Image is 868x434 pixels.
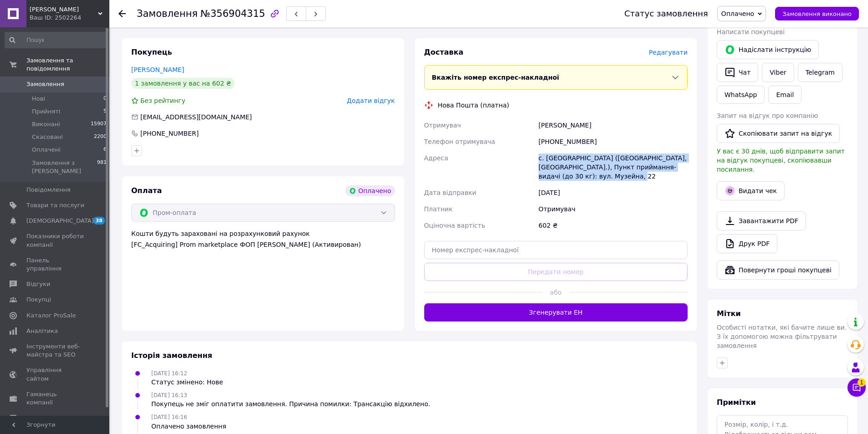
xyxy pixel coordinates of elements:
[762,63,794,82] a: Viber
[717,124,840,143] button: Скопіювати запит на відгук
[26,232,84,249] span: Показники роботи компанії
[537,217,689,234] div: 602 ₴
[424,138,495,145] span: Телефон отримувача
[543,288,569,297] span: або
[424,189,477,196] span: Дата відправки
[717,211,806,230] a: Завантажити PDF
[137,8,198,19] span: Замовлення
[717,309,741,318] span: Мітки
[424,241,688,259] input: Номер експрес-накладної
[103,95,107,103] span: 0
[624,9,708,18] div: Статус замовлення
[717,86,765,104] a: WhatsApp
[32,120,60,128] span: Виконані
[26,342,84,359] span: Інструменти веб-майстра та SEO
[717,181,785,200] button: Видати чек
[91,120,107,128] span: 15907
[151,399,430,408] div: Покупець не зміг оплатити замовлення. Причина помилки: Трансакцію відхилено.
[782,10,852,17] span: Замовлення виконано
[26,256,84,273] span: Панель управління
[798,63,842,82] a: Telegram
[424,205,453,213] span: Платник
[94,133,107,141] span: 2200
[26,296,51,304] span: Покупці
[26,390,84,407] span: Гаманець компанії
[140,113,252,121] span: [EMAIL_ADDRESS][DOMAIN_NAME]
[26,56,109,73] span: Замовлення та повідомлення
[717,148,845,173] span: У вас є 30 днів, щоб відправити запит на відгук покупцеві, скопіювавши посилання.
[32,133,63,141] span: Скасовані
[717,40,819,59] button: Надіслати інструкцію
[858,377,866,385] span: 1
[26,201,84,209] span: Товари та послуги
[200,8,265,19] span: №356904315
[26,311,76,320] span: Каталог ProSale
[537,117,689,133] div: [PERSON_NAME]
[717,112,818,119] span: Запит на відгук про компанію
[768,86,801,104] button: Email
[717,324,847,349] span: Особисті нотатки, які бачите лише ви. З їх допомогою можна фільтрувати замовлення
[32,146,61,154] span: Оплачені
[847,378,866,397] button: Чат з покупцем1
[30,5,98,14] span: Anny Store
[432,74,560,81] span: Вкажіть номер експрес-накладної
[424,122,461,129] span: Отримувач
[424,48,464,56] span: Доставка
[537,150,689,184] div: с. [GEOGRAPHIC_DATA] ([GEOGRAPHIC_DATA], [GEOGRAPHIC_DATA].), Пункт приймання-видачі (до 30 кг): ...
[775,7,859,20] button: Замовлення виконано
[537,133,689,150] div: [PHONE_NUMBER]
[537,201,689,217] div: Отримувач
[97,159,107,175] span: 981
[131,186,162,195] span: Оплата
[345,185,395,196] div: Оплачено
[436,101,512,110] div: Нова Пошта (платна)
[347,97,395,104] span: Додати відгук
[131,78,235,89] div: 1 замовлення у вас на 602 ₴
[649,49,688,56] span: Редагувати
[424,222,485,229] span: Оціночна вартість
[26,280,50,288] span: Відгуки
[140,97,185,104] span: Без рейтингу
[26,414,50,422] span: Маркет
[151,370,187,377] span: [DATE] 16:12
[131,66,184,73] a: [PERSON_NAME]
[26,186,71,194] span: Повідомлення
[151,422,226,431] div: Оплачено замовлення
[717,63,758,82] button: Чат
[131,48,172,56] span: Покупець
[717,398,756,407] span: Примітки
[717,28,785,36] span: Написати покупцеві
[424,303,688,322] button: Згенерувати ЕН
[26,217,94,225] span: [DEMOGRAPHIC_DATA]
[32,159,97,175] span: Замовлення з [PERSON_NAME]
[139,129,200,138] div: [PHONE_NUMBER]
[103,146,107,154] span: 6
[30,14,109,22] div: Ваш ID: 2502264
[151,414,187,420] span: [DATE] 16:16
[131,229,395,249] div: Кошти будуть зараховані на розрахунковий рахунок
[717,234,777,253] a: Друк PDF
[103,107,107,116] span: 5
[5,32,108,48] input: Пошук
[32,95,45,103] span: Нові
[151,392,187,398] span: [DATE] 16:13
[93,217,105,225] span: 38
[151,378,223,387] div: Статус змінено: Нове
[721,10,754,17] span: Оплачено
[131,240,395,249] div: [FC_Acquiring] Prom marketplace ФОП [PERSON_NAME] (Активирован)
[131,351,212,360] span: Історія замовлення
[118,9,126,18] div: Повернутися назад
[26,80,64,88] span: Замовлення
[537,184,689,201] div: [DATE]
[32,107,60,116] span: Прийняті
[26,327,58,335] span: Аналітика
[424,154,448,162] span: Адреса
[26,366,84,383] span: Управління сайтом
[717,260,839,280] button: Повернути гроші покупцеві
